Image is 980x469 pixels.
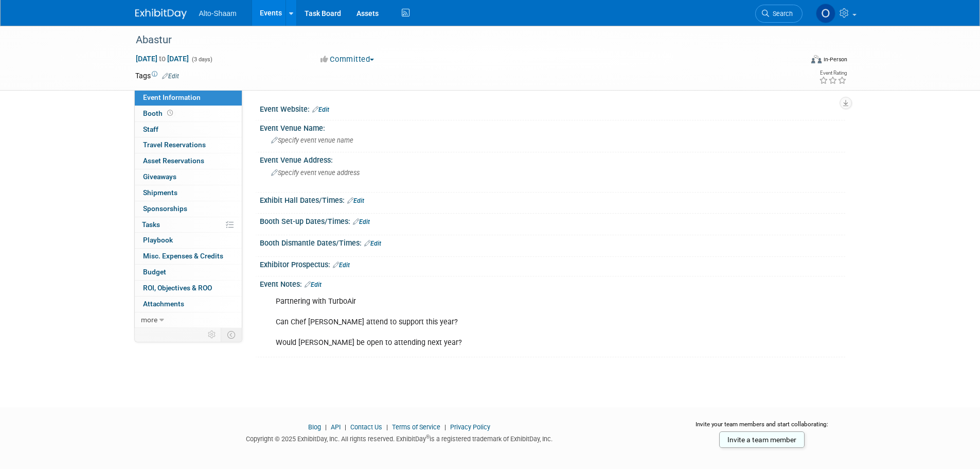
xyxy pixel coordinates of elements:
[143,204,187,213] span: Sponsorships
[260,120,845,133] div: Event Venue Name:
[260,276,845,290] div: Event Notes:
[135,137,242,153] a: Travel Reservations
[135,265,242,280] a: Budget
[157,55,167,63] span: to
[755,5,803,23] a: Search
[426,434,430,440] sup: ®
[143,157,204,165] span: Asset Reservations
[816,4,835,23] img: Olivia Strasser
[442,423,449,431] span: |
[135,185,242,201] a: Shipments
[271,136,353,144] span: Specify event venue name
[143,172,176,181] span: Giveaways
[392,423,440,431] a: Terms of Service
[260,214,845,227] div: Booth Set-up Dates/Times:
[312,106,329,113] a: Edit
[203,328,221,341] td: Personalize Event Tab Strip
[135,312,242,328] a: more
[141,316,157,324] span: more
[135,281,242,296] a: ROI, Objectives & ROO
[305,281,322,288] a: Edit
[143,300,184,308] span: Attachments
[143,109,175,117] span: Booth
[143,141,206,149] span: Travel Reservations
[742,54,848,69] div: Event Format
[135,217,242,233] a: Tasks
[135,297,242,312] a: Attachments
[143,236,173,244] span: Playbook
[135,90,242,106] a: Event Information
[260,235,845,249] div: Booth Dismantle Dates/Times:
[384,423,390,431] span: |
[260,101,845,115] div: Event Website:
[135,432,664,444] div: Copyright © 2025 ExhibitDay, Inc. All rights reserved. ExhibitDay is a registered trademark of Ex...
[165,109,175,117] span: Booth not reserved yet
[162,73,179,80] a: Edit
[823,56,847,63] div: In-Person
[135,9,187,19] img: ExhibitDay
[135,249,242,264] a: Misc. Expenses & Credits
[135,54,189,63] span: [DATE] [DATE]
[819,71,847,76] div: Event Rating
[364,240,381,247] a: Edit
[260,193,845,206] div: Exhibit Hall Dates/Times:
[353,218,370,225] a: Edit
[142,220,160,229] span: Tasks
[143,268,166,276] span: Budget
[132,31,787,49] div: Abastur
[143,93,201,101] span: Event Information
[191,56,212,63] span: (3 days)
[271,169,360,177] span: Specify event venue address
[135,71,179,81] td: Tags
[260,257,845,270] div: Exhibitor Prospectus:
[135,169,242,185] a: Giveaways
[811,55,822,63] img: Format-Inperson.png
[135,106,242,121] a: Booth
[143,125,158,133] span: Staff
[342,423,349,431] span: |
[269,291,732,353] div: Partnering with TurboAir Can Chef [PERSON_NAME] attend to support this year? Would [PERSON_NAME] ...
[135,122,242,137] a: Staff
[260,152,845,165] div: Event Venue Address:
[135,233,242,248] a: Playbook
[135,153,242,169] a: Asset Reservations
[347,197,364,204] a: Edit
[769,10,793,18] span: Search
[199,9,237,18] span: Alto-Shaam
[143,284,212,292] span: ROI, Objectives & ROO
[308,423,321,431] a: Blog
[333,262,350,269] a: Edit
[221,328,242,341] td: Toggle Event Tabs
[331,423,341,431] a: API
[719,431,805,448] a: Invite a team member
[143,252,223,260] span: Misc. Expenses & Credits
[323,423,329,431] span: |
[135,201,242,217] a: Sponsorships
[317,54,378,65] button: Committed
[350,423,382,431] a: Contact Us
[679,420,845,436] div: Invite your team members and start collaborating:
[450,423,490,431] a: Privacy Policy
[143,188,177,197] span: Shipments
